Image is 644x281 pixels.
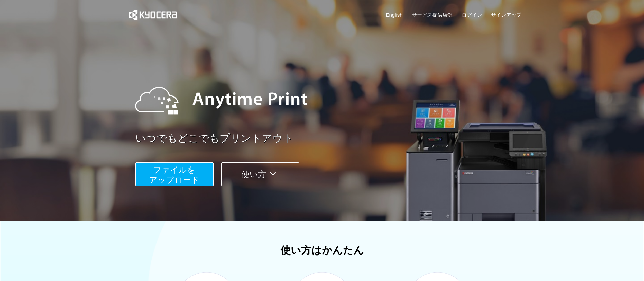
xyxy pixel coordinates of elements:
[221,162,299,186] button: 使い方
[412,11,453,18] a: サービス提供店舗
[462,11,482,18] a: ログイン
[135,131,526,146] a: いつでもどこでもプリントアウト
[491,11,521,18] a: サインアップ
[386,11,403,18] a: English
[135,162,214,186] button: ファイルを​​アップロード
[149,165,200,185] span: ファイルを ​​アップロード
